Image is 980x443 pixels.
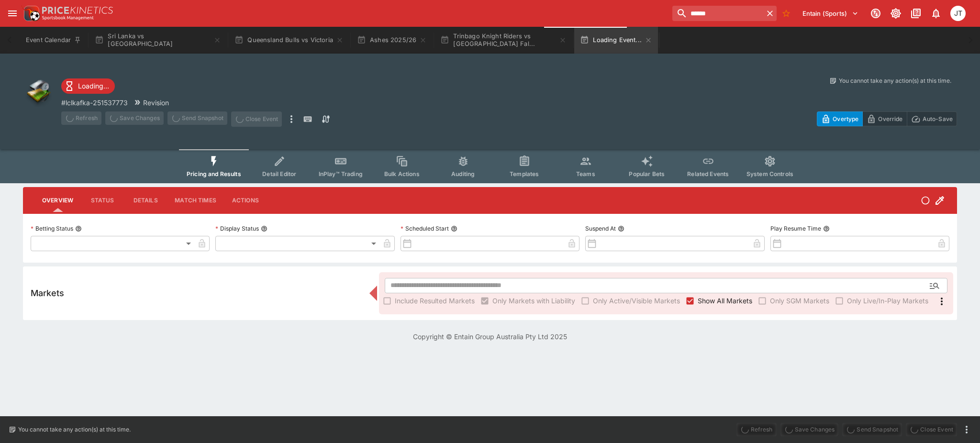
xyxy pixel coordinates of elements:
[770,296,829,306] span: Only SGM Markets
[187,170,241,177] span: Pricing and Results
[78,81,109,91] p: Loading...
[81,189,124,212] button: Status
[42,7,113,14] img: PriceKinetics
[817,111,957,126] div: Start From
[907,5,924,22] button: Documentation
[878,114,902,124] p: Override
[351,27,433,54] button: Ashes 2025/26
[629,170,665,177] span: Popular Bets
[618,225,624,232] button: Suspend At
[585,224,616,233] p: Suspend At
[687,170,729,177] span: Related Events
[867,5,884,22] button: Connected to PK
[492,296,575,306] span: Only Markets with Liability
[18,425,131,434] p: You cannot take any action(s) at this time.
[262,170,296,177] span: Detail Editor
[833,114,858,124] p: Overtype
[779,6,794,21] button: No Bookmarks
[797,6,864,21] button: Select Tenant
[61,98,128,108] p: Copy To Clipboard
[31,224,73,233] p: Betting Status
[923,114,953,124] p: Auto-Save
[401,224,449,233] p: Scheduled Start
[862,111,907,126] button: Override
[950,6,966,21] div: Joshua Thomson
[576,170,595,177] span: Teams
[42,16,94,20] img: Sportsbook Management
[286,111,297,127] button: more
[926,277,943,294] button: Open
[839,77,951,85] p: You cannot take any action(s) at this time.
[75,225,82,232] button: Betting Status
[574,27,658,54] button: Loading Event...
[510,170,539,177] span: Templates
[887,5,904,22] button: Toggle light/dark mode
[21,4,40,23] img: PriceKinetics Logo
[229,27,349,54] button: Queensland Bulls vs Victoria
[451,225,457,232] button: Scheduled Start
[936,296,947,307] svg: More
[23,77,54,107] img: other.png
[143,98,169,108] p: Revision
[319,170,363,177] span: InPlay™ Trading
[927,5,945,22] button: Notifications
[847,296,928,306] span: Only Live/In-Play Markets
[89,27,227,54] button: Sri Lanka vs [GEOGRAPHIC_DATA]
[672,6,763,21] input: search
[31,288,64,299] h5: Markets
[947,3,969,24] button: Joshua Thomson
[907,111,957,126] button: Auto-Save
[434,27,572,54] button: Trinbago Knight Riders vs [GEOGRAPHIC_DATA] Fal...
[451,170,475,177] span: Auditing
[224,189,267,212] button: Actions
[124,189,167,212] button: Details
[817,111,863,126] button: Overtype
[4,5,21,22] button: open drawer
[698,296,752,306] span: Show All Markets
[770,224,821,233] p: Play Resume Time
[179,149,801,183] div: Event type filters
[20,27,87,54] button: Event Calendar
[746,170,793,177] span: System Controls
[261,225,267,232] button: Display Status
[823,225,830,232] button: Play Resume Time
[34,189,81,212] button: Overview
[593,296,680,306] span: Only Active/Visible Markets
[384,170,420,177] span: Bulk Actions
[395,296,475,306] span: Include Resulted Markets
[215,224,259,233] p: Display Status
[961,424,972,435] button: more
[167,189,224,212] button: Match Times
